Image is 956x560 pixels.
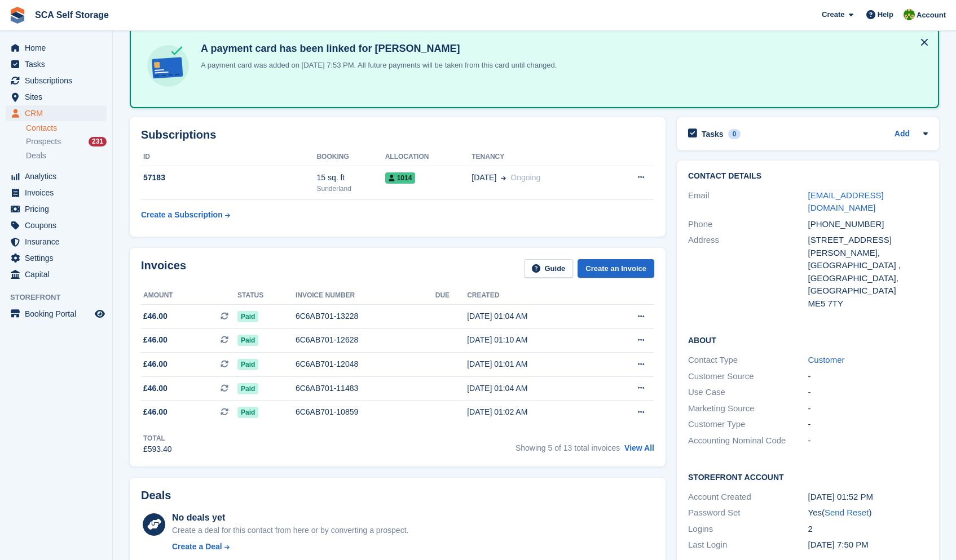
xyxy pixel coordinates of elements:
[143,443,172,455] div: £593.40
[822,508,871,517] span: ( )
[688,418,808,431] div: Customer Type
[688,218,808,231] div: Phone
[808,355,845,365] a: Customer
[6,234,107,250] a: menu
[93,307,107,321] a: Preview store
[467,310,602,322] div: [DATE] 01:04 AM
[26,136,61,147] span: Prospects
[808,370,928,383] div: -
[688,523,808,536] div: Logins
[6,201,107,217] a: menu
[808,506,928,519] div: Yes
[25,217,92,233] span: Coupons
[808,491,928,504] div: [DATE] 01:52 PM
[144,42,192,90] img: card-linked-ebf98d0992dc2aeb22e95c0e3c79077019eb2392cfd83c6a337811c24bc77127.svg
[808,234,928,259] div: [STREET_ADDRESS][PERSON_NAME],
[237,383,258,394] span: Paid
[6,56,107,72] a: menu
[237,287,296,305] th: Status
[688,354,808,367] div: Contact Type
[467,358,602,370] div: [DATE] 01:01 AM
[524,259,574,278] a: Guide
[808,386,928,399] div: -
[472,148,607,166] th: Tenancy
[688,402,808,415] div: Marketing Source
[25,201,92,217] span: Pricing
[6,168,107,184] a: menu
[26,136,107,148] a: Prospects 231
[688,434,808,447] div: Accounting Nominal Code
[808,272,928,285] div: [GEOGRAPHIC_DATA],
[917,10,946,21] span: Account
[472,172,496,184] span: [DATE]
[143,433,172,443] div: Total
[6,40,107,56] a: menu
[26,123,107,134] a: Contacts
[141,148,316,166] th: ID
[25,56,92,72] span: Tasks
[6,89,107,105] a: menu
[6,217,107,233] a: menu
[510,173,540,182] span: Ongoing
[25,40,92,56] span: Home
[822,9,844,20] span: Create
[25,105,92,121] span: CRM
[808,218,928,231] div: [PHONE_NUMBER]
[296,287,435,305] th: Invoice number
[467,383,602,394] div: [DATE] 01:04 AM
[808,285,928,297] div: [GEOGRAPHIC_DATA]
[237,407,258,418] span: Paid
[196,60,557,71] p: A payment card was added on [DATE] 7:53 PM. All future payments will be taken from this card unti...
[808,418,928,431] div: -
[467,406,602,418] div: [DATE] 01:02 AM
[196,42,557,55] h4: A payment card has been linked for [PERSON_NAME]
[141,287,237,305] th: Amount
[688,189,808,215] div: Email
[172,511,408,525] div: No deals yet
[25,89,92,105] span: Sites
[316,172,385,184] div: 15 sq. ft
[688,386,808,399] div: Use Case
[6,306,107,322] a: menu
[808,402,928,415] div: -
[435,287,467,305] th: Due
[25,266,92,282] span: Capital
[385,172,416,184] span: 1014
[141,128,654,141] h2: Subscriptions
[895,128,910,141] a: Add
[688,370,808,383] div: Customer Source
[172,541,408,553] a: Create a Deal
[26,150,46,161] span: Deals
[808,259,928,272] div: [GEOGRAPHIC_DATA] ,
[143,406,168,418] span: £46.00
[10,292,112,303] span: Storefront
[143,358,168,370] span: £46.00
[878,9,893,20] span: Help
[25,234,92,250] span: Insurance
[467,334,602,346] div: [DATE] 01:10 AM
[89,137,107,146] div: 231
[688,539,808,552] div: Last Login
[385,148,472,166] th: Allocation
[6,266,107,282] a: menu
[688,491,808,504] div: Account Created
[9,7,26,24] img: stora-icon-8386f47178a22dfd0bd8f6a31ec36ba5ce8667c1dd55bd0f319d3a0aa187defe.svg
[172,541,222,553] div: Create a Deal
[26,150,107,162] a: Deals
[141,205,230,225] a: Create a Subscription
[516,443,620,452] span: Showing 5 of 13 total invoices
[688,234,808,310] div: Address
[25,185,92,201] span: Invoices
[25,73,92,88] span: Subscriptions
[143,310,168,322] span: £46.00
[688,334,928,345] h2: About
[6,250,107,266] a: menu
[688,471,928,482] h2: Storefront Account
[904,9,915,20] img: Sam Chapman
[6,73,107,88] a: menu
[467,287,602,305] th: Created
[237,311,258,322] span: Paid
[6,185,107,201] a: menu
[296,334,435,346] div: 6C6AB701-12628
[688,172,928,181] h2: Contact Details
